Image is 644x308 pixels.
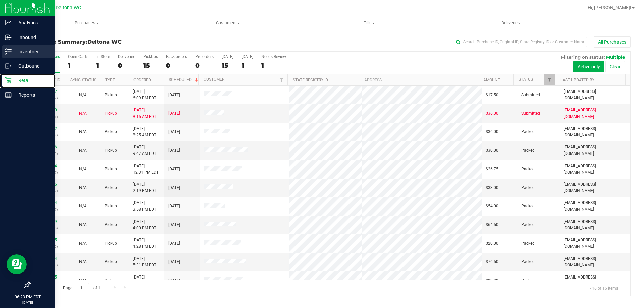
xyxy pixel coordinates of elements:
[105,78,115,82] a: Type
[486,110,498,117] span: $36.00
[563,200,626,212] span: [EMAIL_ADDRESS][DOMAIN_NAME]
[96,62,110,69] div: 1
[563,107,626,120] span: [EMAIL_ADDRESS][DOMAIN_NAME]
[38,219,57,224] a: 12004729
[105,147,117,154] span: Pickup
[166,54,187,59] div: Back-orders
[38,182,57,187] a: 12004016
[606,54,625,60] span: Multiple
[79,259,87,265] button: N/A
[79,204,87,208] span: Not Applicable
[68,62,88,69] div: 1
[563,274,626,287] span: [EMAIL_ADDRESS][DOMAIN_NAME]
[521,166,535,172] span: Packed
[168,110,180,117] span: [DATE]
[79,240,87,247] button: N/A
[521,222,535,228] span: Packed
[158,20,298,26] span: Customers
[563,163,626,176] span: [EMAIL_ADDRESS][DOMAIN_NAME]
[486,222,498,228] span: $64.50
[38,256,57,261] a: 12005414
[38,89,57,94] a: 12005742
[561,54,605,60] span: Filtering on status:
[453,37,587,47] input: Search Purchase ID, Original ID, State Registry ID or Customer Name...
[133,107,156,120] span: [DATE] 8:15 AM EDT
[79,167,87,171] span: Not Applicable
[261,62,286,69] div: 1
[133,274,156,287] span: [DATE] 5:34 PM EDT
[133,144,156,157] span: [DATE] 9:47 AM EDT
[521,240,535,247] span: Packed
[563,256,626,268] span: [EMAIL_ADDRESS][DOMAIN_NAME]
[12,62,52,70] p: Outbound
[521,185,535,191] span: Packed
[359,74,478,86] th: Address
[157,16,299,30] a: Customers
[38,200,57,205] a: 12004704
[5,63,12,69] inline-svg: Outbound
[166,62,187,69] div: 0
[133,219,156,231] span: [DATE] 4:00 PM EDT
[68,54,88,59] div: Open Carts
[105,259,117,265] span: Pickup
[3,300,52,305] p: [DATE]
[563,181,626,194] span: [EMAIL_ADDRESS][DOMAIN_NAME]
[3,294,52,300] p: 06:23 PM EDT
[118,62,135,69] div: 0
[521,110,540,117] span: Submitted
[105,240,117,247] span: Pickup
[16,16,157,30] a: Purchases
[38,126,57,131] a: 12001752
[168,203,180,209] span: [DATE]
[293,78,328,82] a: State Registry ID
[79,166,87,172] button: N/A
[105,278,117,284] span: Pickup
[79,259,87,264] span: Not Applicable
[195,54,214,59] div: Pre-orders
[12,91,52,99] p: Reports
[133,237,156,250] span: [DATE] 4:28 PM EDT
[486,92,498,98] span: $17.50
[544,74,555,85] a: Filter
[30,39,230,45] h3: Purchase Summary:
[79,92,87,98] button: N/A
[483,78,500,82] a: Amount
[79,203,87,209] button: N/A
[105,222,117,228] span: Pickup
[105,92,117,98] span: Pickup
[168,129,180,135] span: [DATE]
[5,19,12,26] inline-svg: Analytics
[105,203,117,209] span: Pickup
[563,144,626,157] span: [EMAIL_ADDRESS][DOMAIN_NAME]
[105,185,117,191] span: Pickup
[573,61,604,72] button: Active only
[5,91,12,98] inline-svg: Reports
[521,278,535,284] span: Packed
[204,77,224,82] a: Customer
[79,241,87,246] span: Not Applicable
[96,54,110,59] div: In Store
[168,240,180,247] span: [DATE]
[16,20,157,26] span: Purchases
[168,185,180,191] span: [DATE]
[560,78,594,82] a: Last Updated By
[79,111,87,116] span: Not Applicable
[521,203,535,209] span: Packed
[588,5,631,10] span: Hi, [PERSON_NAME]!
[492,20,529,26] span: Deliveries
[594,36,631,48] button: All Purchases
[222,62,233,69] div: 15
[5,48,12,55] inline-svg: Inventory
[168,92,180,98] span: [DATE]
[7,254,27,274] iframe: Resource center
[133,200,156,212] span: [DATE] 3:58 PM EDT
[12,76,52,84] p: Retail
[38,108,57,112] a: 12001660
[486,259,498,265] span: $76.50
[12,33,52,41] p: Inbound
[79,129,87,134] span: Not Applicable
[169,77,199,82] a: Scheduled
[38,145,57,149] a: 12002186
[79,185,87,190] span: Not Applicable
[12,48,52,56] p: Inventory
